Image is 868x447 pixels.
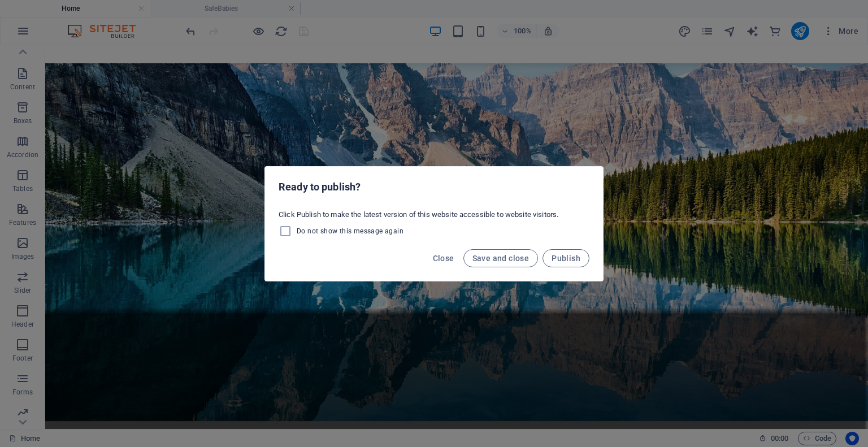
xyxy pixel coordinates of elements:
span: Save and close [472,254,530,263]
button: Publish [542,249,589,267]
button: Close [428,249,459,267]
span: Publish [552,254,580,263]
h2: Ready to publish? [279,180,589,194]
span: Close [433,254,454,263]
div: Click Publish to make the latest version of this website accessible to website visitors. [265,205,603,242]
span: Do not show this message again [297,227,403,236]
button: Save and close [463,249,539,267]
